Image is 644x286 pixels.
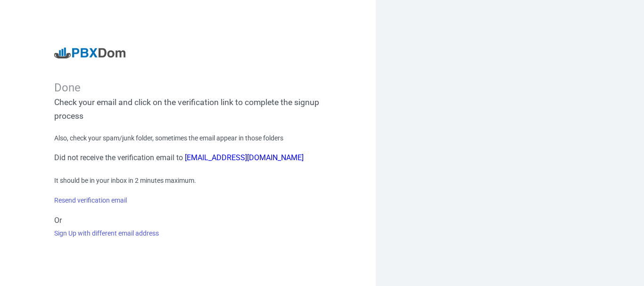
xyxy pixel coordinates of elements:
font: [EMAIL_ADDRESS][DOMAIN_NAME] [185,153,304,162]
div: Done [54,81,322,95]
h6: Or [54,216,322,225]
a: Sign Up with different email address [54,229,159,237]
div: Also, check your spam/junk folder, sometimes the email appear in those folders It should be in yo... [54,133,322,238]
h6: Did not receive the verification email to [54,153,322,162]
span: Check your email and click on the verification link to complete the signup process [54,98,319,121]
a: Resend verification email [54,196,127,204]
